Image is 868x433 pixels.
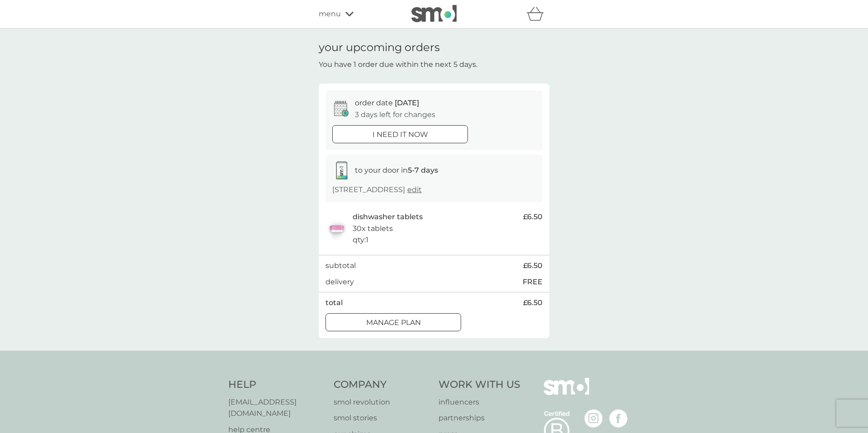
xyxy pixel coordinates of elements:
a: partnerships [439,412,520,424]
h4: Company [334,378,430,392]
p: dishwasher tablets [353,211,423,223]
button: Manage plan [325,313,461,331]
span: to your door in [355,166,438,174]
a: [EMAIL_ADDRESS][DOMAIN_NAME] [228,396,325,419]
p: [STREET_ADDRESS] [332,184,422,196]
h4: Help [228,378,325,392]
a: edit [407,185,422,194]
p: delivery [325,276,354,288]
span: £6.50 [523,211,542,223]
h4: Work With Us [439,378,520,392]
a: smol stories [334,412,430,424]
p: Manage plan [366,317,421,329]
h1: your upcoming orders [319,41,440,54]
p: i need it now [373,129,428,141]
img: smol [544,378,589,409]
strong: 5-7 days [408,166,438,174]
a: smol revolution [334,396,430,408]
span: £6.50 [523,260,542,272]
span: [DATE] [395,99,419,107]
p: total [325,297,343,309]
p: FREE [523,276,542,288]
img: visit the smol Instagram page [585,409,603,428]
p: order date [355,97,419,109]
p: You have 1 order due within the next 5 days. [319,59,477,71]
span: menu [319,8,341,20]
p: qty : 1 [353,234,368,246]
p: subtotal [325,260,356,272]
span: £6.50 [523,297,542,309]
div: basket [527,5,549,23]
img: visit the smol Facebook page [609,409,627,428]
a: influencers [439,396,520,408]
p: 3 days left for changes [355,109,435,121]
button: i need it now [332,125,468,143]
img: smol [411,5,457,22]
p: 30x tablets [353,223,393,235]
